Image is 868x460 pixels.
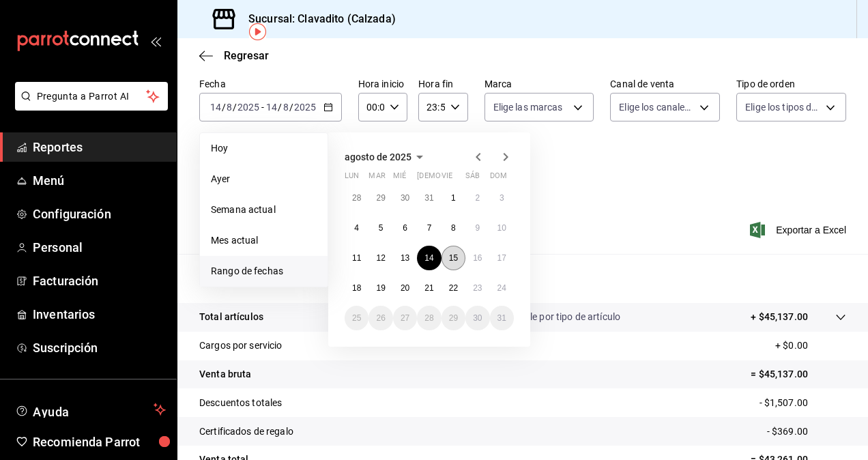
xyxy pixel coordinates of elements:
abbr: 24 de agosto de 2025 [497,283,506,293]
span: Configuración [33,205,166,223]
span: Elige los tipos de orden [745,100,821,114]
span: / [289,102,293,113]
span: agosto de 2025 [345,152,411,162]
button: 8 de agosto de 2025 [442,216,465,240]
span: Reportes [33,138,166,156]
abbr: 29 de julio de 2025 [376,193,385,203]
button: 30 de agosto de 2025 [465,306,489,330]
p: + $0.00 [775,339,846,353]
abbr: 18 de agosto de 2025 [352,283,361,293]
button: 20 de agosto de 2025 [393,276,417,300]
abbr: 17 de agosto de 2025 [497,253,506,263]
input: -- [283,102,289,113]
h3: Sucursal: Clavadito (Calzada) [237,11,396,27]
span: - [261,102,264,113]
abbr: 2 de agosto de 2025 [475,193,480,203]
span: Elige los canales de venta [619,100,695,114]
p: + $45,137.00 [751,310,808,324]
button: 11 de agosto de 2025 [345,246,368,270]
input: ---- [237,102,260,113]
button: 29 de agosto de 2025 [442,306,465,330]
span: Mes actual [211,233,317,248]
span: Suscripción [33,339,166,357]
img: Tooltip marker [249,23,266,40]
abbr: 19 de agosto de 2025 [376,283,385,293]
button: 17 de agosto de 2025 [490,246,514,270]
button: agosto de 2025 [345,149,428,165]
button: 6 de agosto de 2025 [393,216,417,240]
span: Inventarios [33,305,166,324]
button: 3 de agosto de 2025 [490,186,514,210]
p: - $369.00 [767,425,846,439]
button: 16 de agosto de 2025 [465,246,489,270]
abbr: 12 de agosto de 2025 [376,253,385,263]
label: Tipo de orden [736,79,846,89]
abbr: 3 de agosto de 2025 [500,193,504,203]
button: 10 de agosto de 2025 [490,216,514,240]
abbr: domingo [490,171,507,186]
button: 15 de agosto de 2025 [442,246,465,270]
span: Personal [33,238,166,257]
input: -- [209,102,222,113]
button: 5 de agosto de 2025 [368,216,392,240]
abbr: martes [368,171,385,186]
p: = $45,137.00 [751,367,846,382]
span: Ayer [211,172,317,186]
button: 31 de julio de 2025 [417,186,441,210]
abbr: 8 de agosto de 2025 [451,223,456,233]
abbr: 5 de agosto de 2025 [379,223,384,233]
label: Fecha [199,79,342,89]
abbr: 28 de julio de 2025 [352,193,361,203]
abbr: 23 de agosto de 2025 [473,283,482,293]
span: Pregunta a Parrot AI [37,89,147,104]
button: 25 de agosto de 2025 [345,306,368,330]
button: 21 de agosto de 2025 [417,276,441,300]
span: / [233,102,237,113]
abbr: lunes [345,171,359,186]
button: 24 de agosto de 2025 [490,276,514,300]
button: Regresar [199,49,269,62]
input: -- [265,102,278,113]
label: Hora inicio [358,79,407,89]
span: Facturación [33,272,166,290]
button: 14 de agosto de 2025 [417,246,441,270]
span: Menú [33,171,166,190]
span: Elige las marcas [493,100,563,114]
span: Recomienda Parrot [33,433,166,451]
abbr: 7 de agosto de 2025 [427,223,432,233]
abbr: 25 de agosto de 2025 [352,313,361,323]
abbr: viernes [442,171,452,186]
abbr: 30 de agosto de 2025 [473,313,482,323]
button: 19 de agosto de 2025 [368,276,392,300]
button: 7 de agosto de 2025 [417,216,441,240]
abbr: 4 de agosto de 2025 [354,223,359,233]
abbr: 27 de agosto de 2025 [401,313,409,323]
button: open_drawer_menu [150,35,161,46]
button: Pregunta a Parrot AI [15,82,168,111]
abbr: 6 de agosto de 2025 [403,223,407,233]
p: Cargos por servicio [199,339,283,353]
span: Semana actual [211,203,317,217]
span: Ayuda [33,401,148,418]
p: Certificados de regalo [199,425,293,439]
button: 22 de agosto de 2025 [442,276,465,300]
label: Marca [484,79,594,89]
abbr: 9 de agosto de 2025 [475,223,480,233]
abbr: 31 de agosto de 2025 [497,313,506,323]
abbr: 30 de julio de 2025 [401,193,409,203]
button: 28 de agosto de 2025 [417,306,441,330]
button: 9 de agosto de 2025 [465,216,489,240]
span: Rango de fechas [211,264,317,278]
span: / [278,102,282,113]
span: Exportar a Excel [753,222,846,238]
span: / [222,102,226,113]
abbr: jueves [417,171,497,186]
label: Canal de venta [610,79,720,89]
p: Descuentos totales [199,396,282,410]
button: 13 de agosto de 2025 [393,246,417,270]
abbr: 15 de agosto de 2025 [449,253,458,263]
abbr: 28 de agosto de 2025 [424,313,433,323]
abbr: miércoles [393,171,406,186]
abbr: sábado [465,171,480,186]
